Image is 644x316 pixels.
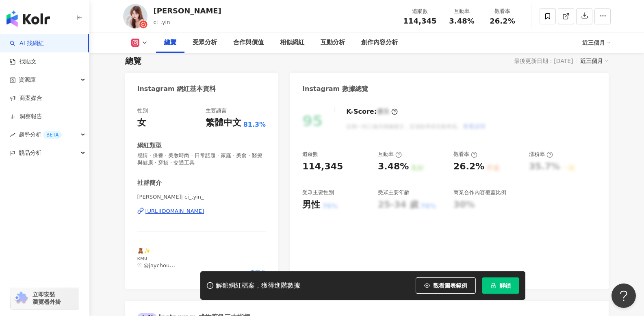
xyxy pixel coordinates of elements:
[449,17,474,25] span: 3.48%
[453,151,477,158] div: 觀看率
[453,189,506,196] div: 商業合作內容覆蓋比例
[137,193,266,201] span: [PERSON_NAME]| ci_.yin_
[302,151,318,158] div: 追蹤數
[453,160,484,173] div: 26.2%
[19,126,62,144] span: 趨勢分析
[206,117,241,129] div: 繁體中文
[137,117,146,129] div: 女
[10,113,42,121] a: 洞察報告
[416,277,476,294] button: 觀看圖表範例
[137,179,162,187] div: 社群簡介
[361,38,398,48] div: 創作內容分析
[164,38,176,48] div: 總覽
[514,58,573,64] div: 最後更新日期：[DATE]
[302,84,368,93] div: Instagram 數據總覽
[7,11,50,27] img: logo
[321,38,345,48] div: 互動分析
[233,38,264,48] div: 合作與價值
[378,189,410,196] div: 受眾主要年齡
[378,160,409,173] div: 3.48%
[19,71,36,89] span: 資源庫
[302,160,343,173] div: 114,345
[302,199,320,211] div: 男性
[206,107,227,115] div: 主要語言
[250,269,266,277] span: 看更多
[378,151,402,158] div: 互動率
[145,208,204,215] div: [URL][DOMAIN_NAME]
[137,141,162,150] div: 網紅類型
[137,208,266,215] a: [URL][DOMAIN_NAME]
[243,120,266,129] span: 81.3%
[154,19,173,25] span: ci_.yin_
[216,281,300,290] div: 解鎖網紅檔案，獲得進階數據
[137,248,236,276] span: 🧸✨ ᴋᴍᴜ ♡ @jaychou 📩[EMAIL_ADDRESS][DOMAIN_NAME]
[137,152,266,167] span: 感情 · 保養 · 美妝時尚 · 日常話題 · 家庭 · 美食 · 醫療與健康 · 穿搭 · 交通工具
[403,7,437,15] div: 追蹤數
[33,291,61,305] span: 立即安裝 瀏覽器外掛
[302,189,334,196] div: 受眾主要性別
[137,84,216,93] div: Instagram 網紅基本資料
[499,282,511,289] span: 解鎖
[482,277,519,294] button: 解鎖
[11,287,79,309] a: chrome extension立即安裝 瀏覽器外掛
[10,39,44,48] a: searchAI 找網紅
[529,151,553,158] div: 漲粉率
[193,38,217,48] div: 受眾分析
[10,132,15,138] span: rise
[19,144,41,162] span: 競品分析
[13,292,29,305] img: chrome extension
[447,7,477,15] div: 互動率
[137,107,148,115] div: 性別
[123,4,147,28] img: KOL Avatar
[346,107,398,116] div: K-Score :
[582,36,611,49] div: 近三個月
[10,94,42,102] a: 商案媒合
[280,38,304,48] div: 相似網紅
[10,58,37,66] a: 找貼文
[154,6,221,16] div: [PERSON_NAME]
[43,131,62,139] div: BETA
[403,17,437,25] span: 114,345
[580,56,609,66] div: 近三個月
[433,282,467,289] span: 觀看圖表範例
[487,7,518,15] div: 觀看率
[490,283,496,288] span: lock
[490,17,515,25] span: 26.2%
[125,55,141,67] div: 總覽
